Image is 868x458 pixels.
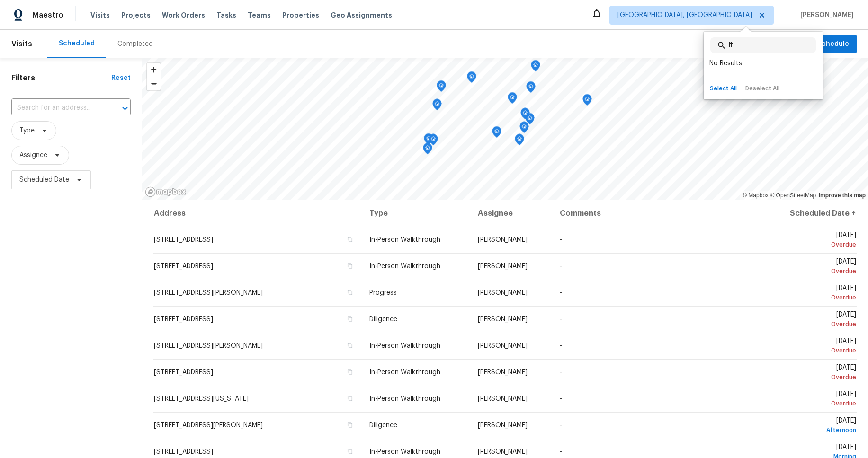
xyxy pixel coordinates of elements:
div: Scheduled [59,39,95,48]
div: Map marker [519,122,529,136]
span: [DATE] [770,338,856,355]
div: No Results [707,57,820,70]
span: In-Person Walkthrough [369,396,440,402]
div: Map marker [492,126,501,141]
span: Schedule [817,38,849,50]
span: [PERSON_NAME] [478,263,528,270]
span: [DATE] [770,391,856,408]
span: Projects [121,10,151,20]
span: [STREET_ADDRESS][PERSON_NAME] [154,343,263,349]
span: [PERSON_NAME] [478,369,528,376]
span: - [560,369,562,376]
div: Overdue [770,293,856,302]
button: Copy Address [346,447,354,456]
div: Map marker [432,99,442,114]
th: Comments [552,200,763,227]
div: Map marker [515,134,524,149]
div: Map marker [520,108,530,123]
th: Scheduled Date ↑ [763,200,857,227]
button: Copy Address [346,368,354,376]
div: Map marker [424,133,433,148]
span: [STREET_ADDRESS] [154,316,213,323]
span: - [560,449,562,455]
span: [PERSON_NAME] [478,316,528,323]
span: [PERSON_NAME] [478,396,528,402]
button: Zoom in [147,63,161,77]
div: Overdue [770,319,856,329]
span: Visits [11,34,32,54]
div: Map marker [582,94,592,109]
span: [PERSON_NAME] [478,290,528,296]
button: Copy Address [346,288,354,297]
div: Map marker [423,143,432,158]
span: In-Person Walkthrough [369,237,440,243]
span: [STREET_ADDRESS][US_STATE] [154,396,249,402]
button: Open [118,102,132,115]
span: [DATE] [770,258,856,276]
a: Mapbox [743,192,769,199]
span: In-Person Walkthrough [369,449,440,455]
span: [GEOGRAPHIC_DATA], [GEOGRAPHIC_DATA] [617,10,752,20]
div: Reset [111,73,131,83]
span: Type [19,126,35,135]
th: Address [153,200,362,227]
a: Improve this map [819,192,866,199]
span: In-Person Walkthrough [369,369,440,376]
span: Geo Assignments [331,10,392,20]
div: Map marker [437,80,446,95]
input: Search... [728,37,816,53]
a: OpenStreetMap [770,192,816,199]
button: Copy Address [346,262,354,270]
button: Copy Address [346,421,354,429]
span: In-Person Walkthrough [369,343,440,349]
span: [PERSON_NAME] [478,343,528,349]
span: - [560,263,562,270]
span: [PERSON_NAME] [478,449,528,455]
span: [STREET_ADDRESS] [154,237,213,243]
span: [PERSON_NAME] [478,237,528,243]
span: Work Orders [162,10,205,20]
span: - [560,290,562,296]
button: Copy Address [346,394,354,403]
span: - [560,396,562,402]
button: Copy Address [346,315,354,323]
span: - [560,237,562,243]
h1: Filters [11,73,111,83]
span: Maestro [32,10,63,20]
span: Assignee [19,150,47,160]
div: Overdue [770,346,856,355]
div: Map marker [508,92,517,107]
div: Overdue [770,372,856,382]
span: Properties [282,10,319,20]
div: Overdue [770,240,856,249]
div: Afternoon [770,425,856,435]
span: Tasks [216,12,236,18]
span: [STREET_ADDRESS][PERSON_NAME] [154,422,263,429]
button: Select All [707,82,739,96]
span: - [560,316,562,323]
span: [PERSON_NAME] [796,10,854,20]
span: Diligence [369,316,397,323]
a: Mapbox homepage [145,186,187,197]
button: Schedule [810,35,857,54]
div: Completed [117,39,153,49]
div: Map marker [429,134,438,149]
div: Overdue [770,266,856,276]
span: [PERSON_NAME] [478,422,528,429]
span: - [560,343,562,349]
span: [STREET_ADDRESS] [154,263,213,270]
input: Search for an address... [11,101,104,115]
span: [DATE] [770,232,856,249]
div: Map marker [525,113,535,128]
div: Overdue [770,399,856,408]
span: [STREET_ADDRESS] [154,449,213,455]
div: Map marker [526,81,536,96]
button: Copy Address [346,341,354,350]
span: Diligence [369,422,397,429]
span: [DATE] [770,417,856,435]
span: [DATE] [770,285,856,302]
canvas: Map [142,58,868,200]
span: - [560,422,562,429]
span: Progress [369,290,397,296]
